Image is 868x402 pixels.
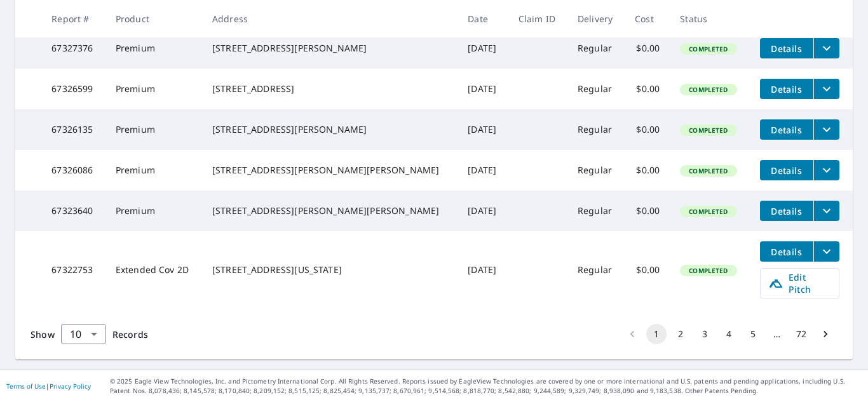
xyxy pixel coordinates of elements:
a: Terms of Use [6,382,46,391]
div: Show 10 records [61,324,106,344]
td: Regular [567,109,625,150]
div: [STREET_ADDRESS][PERSON_NAME][PERSON_NAME] [212,164,447,177]
td: 67326599 [41,69,105,109]
td: [DATE] [458,109,508,150]
span: Records [112,328,148,340]
button: filesDropdownBtn-67326086 [813,160,839,180]
td: $0.00 [625,150,670,191]
td: Premium [105,191,202,231]
p: © 2025 Eagle View Technologies, Inc. and Pictometry International Corp. All Rights Reserved. Repo... [110,377,862,396]
span: Completed [681,126,735,135]
td: [DATE] [458,69,508,109]
td: Premium [105,150,202,191]
button: detailsBtn-67326599 [760,79,813,99]
button: filesDropdownBtn-67322753 [813,241,839,262]
td: $0.00 [625,231,670,309]
button: filesDropdownBtn-67326135 [813,119,839,140]
nav: pagination navigation [620,324,837,344]
td: Regular [567,231,625,309]
a: Privacy Policy [50,382,91,391]
td: [DATE] [458,191,508,231]
span: Completed [681,207,735,216]
td: 67323640 [41,191,105,231]
td: [DATE] [458,150,508,191]
button: filesDropdownBtn-67326599 [813,79,839,99]
div: [STREET_ADDRESS][PERSON_NAME][PERSON_NAME] [212,204,447,217]
td: [DATE] [458,28,508,69]
td: $0.00 [625,69,670,109]
span: Details [768,83,806,95]
button: Go to page 5 [743,324,763,344]
td: 67326086 [41,150,105,191]
span: Completed [681,85,735,94]
span: Details [768,205,806,217]
td: [DATE] [458,231,508,309]
td: Regular [567,150,625,191]
button: Go to page 72 [791,324,811,344]
td: $0.00 [625,109,670,150]
span: Completed [681,44,735,53]
div: [STREET_ADDRESS][US_STATE] [212,264,447,276]
div: 10 [61,316,106,352]
p: | [6,382,91,390]
button: detailsBtn-67323640 [760,201,813,221]
span: Show [31,328,55,340]
span: Details [768,246,806,258]
button: filesDropdownBtn-67327376 [813,38,839,58]
span: Completed [681,266,735,275]
span: Completed [681,166,735,175]
td: Regular [567,191,625,231]
button: detailsBtn-67327376 [760,38,813,58]
button: detailsBtn-67326086 [760,160,813,180]
div: [STREET_ADDRESS][PERSON_NAME] [212,42,447,55]
td: Extended Cov 2D [105,231,202,309]
button: Go to page 3 [695,324,715,344]
div: [STREET_ADDRESS] [212,83,447,95]
button: page 1 [646,324,667,344]
span: Details [768,43,806,55]
td: Premium [105,109,202,150]
td: Premium [105,69,202,109]
button: detailsBtn-67326135 [760,119,813,140]
button: filesDropdownBtn-67323640 [813,201,839,221]
div: … [767,328,787,340]
span: Edit Pitch [768,271,831,295]
button: detailsBtn-67322753 [760,241,813,262]
td: 67326135 [41,109,105,150]
span: Details [768,164,806,177]
button: Go to page 2 [670,324,691,344]
td: $0.00 [625,28,670,69]
button: Go to next page [815,324,836,344]
td: Regular [567,28,625,69]
div: [STREET_ADDRESS][PERSON_NAME] [212,123,447,136]
td: Premium [105,28,202,69]
button: Go to page 4 [719,324,739,344]
a: Edit Pitch [760,268,839,298]
td: 67322753 [41,231,105,309]
td: $0.00 [625,191,670,231]
td: 67327376 [41,28,105,69]
span: Details [768,124,806,136]
td: Regular [567,69,625,109]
